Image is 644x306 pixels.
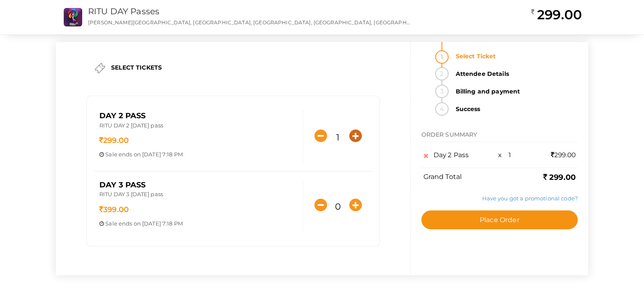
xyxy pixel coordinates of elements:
img: ticket.png [95,63,105,73]
img: N0ZONJMB_small.png [64,8,82,26]
a: Have you got a promotional code? [482,195,578,202]
span: Sale [105,220,117,227]
span: ORDER SUMMARY [421,131,478,138]
p: [PERSON_NAME][GEOGRAPHIC_DATA], [GEOGRAPHIC_DATA], [GEOGRAPHIC_DATA], [GEOGRAPHIC_DATA], [GEOGRAP... [88,19,410,26]
span: 399.00 [99,205,129,214]
p: ends on [DATE] 7:18 PM [99,150,296,158]
span: Place Order [480,216,519,224]
button: Place Order [421,210,578,229]
p: RITU DAY 2 [DATE] pass [99,122,296,132]
strong: Select Ticket [451,49,578,63]
h2: 299.00 [531,6,582,23]
p: RITU DAY 3 [DATE] pass [99,190,296,200]
b: 299.00 [543,173,576,182]
span: Day 2 Pass [434,151,469,159]
a: RITU DAY Passes [88,6,159,16]
span: x 1 [498,151,511,159]
span: 299.00 [99,136,129,145]
span: DAY 3 Pass [99,180,145,189]
p: ends on [DATE] 7:18 PM [99,220,296,228]
span: Sale [105,151,117,158]
strong: Billing and payment [451,85,578,98]
span: 299.00 [551,151,576,159]
strong: Attendee Details [451,67,578,80]
label: SELECT TICKETS [111,63,162,72]
span: Day 2 Pass [99,111,145,120]
strong: Success [451,102,578,116]
label: Grand Total [423,172,462,182]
